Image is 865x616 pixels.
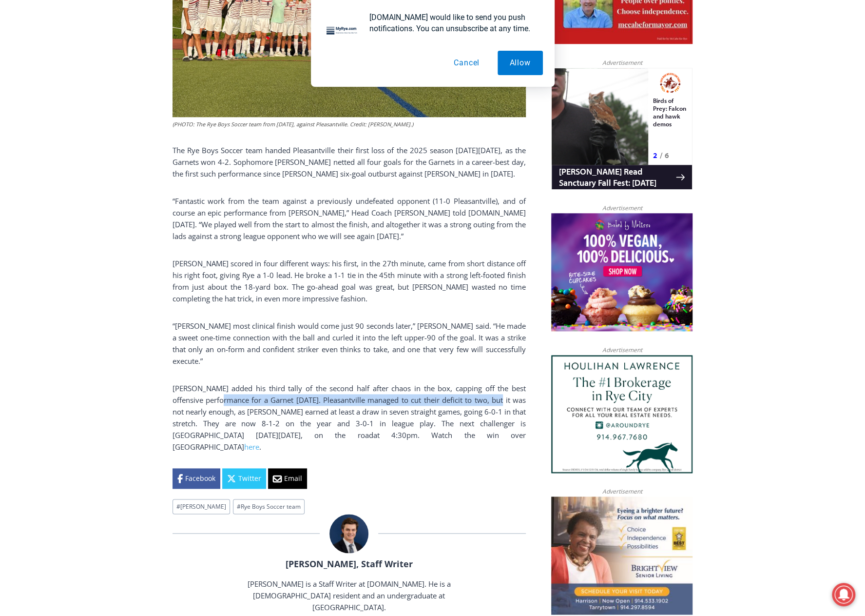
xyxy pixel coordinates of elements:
[102,29,136,80] div: Birds of Prey: Falcon and hawk demos
[286,558,413,570] a: [PERSON_NAME], Staff Writer
[173,144,526,179] p: The Rye Boys Soccer team handed Pleasantville their first loss of the 2025 season [DATE][DATE], a...
[173,499,230,514] a: #[PERSON_NAME]
[244,442,259,452] a: here
[237,502,241,511] span: #
[592,345,652,355] span: Advertisement
[442,51,492,75] button: Cancel
[0,97,141,121] a: [PERSON_NAME] Read Sanctuary Fall Fest: [DATE]
[255,97,452,119] span: Intern @ [DOMAIN_NAME]
[592,487,652,496] span: Advertisement
[323,12,362,51] img: notification icon
[176,502,180,511] span: #
[173,468,220,489] a: Facebook
[592,203,652,213] span: Advertisement
[114,82,118,92] div: 6
[173,320,526,367] p: “[PERSON_NAME] most clinical finish would come just 90 seconds later,” [PERSON_NAME] said. “He ma...
[551,355,692,473] img: Houlihan Lawrence The #1 Brokerage in Rye City
[551,213,692,331] img: Baked by Melissa
[173,120,526,129] figcaption: (PHOTO: The Rye Boys Soccer team from [DATE], against Pleasantville. Credit: [PERSON_NAME].)
[268,468,307,489] a: Email
[225,578,473,613] p: [PERSON_NAME] is a Staff Writer at [DOMAIN_NAME]. He is a [DEMOGRAPHIC_DATA] resident and an unde...
[102,82,106,92] div: 2
[362,12,543,34] div: [DOMAIN_NAME] would like to send you push notifications. You can unsubscribe at any time.
[222,468,266,489] a: Twitter
[246,0,461,95] div: "We would have speakers with experience in local journalism speak to us about their experiences a...
[173,195,526,242] p: “Fantastic work from the team against a previously undefeated opponent (11-0 Pleasantville), and ...
[233,499,305,514] a: #Rye Boys Soccer team
[173,258,526,304] p: [PERSON_NAME] scored in four different ways: his first, in the 27th minute, came from short dista...
[329,514,368,553] img: Charlie Morris headshot PROFESSIONAL HEADSHOT
[551,497,692,615] img: Brightview Senior Living
[109,82,111,92] div: /
[234,95,472,121] a: Intern @ [DOMAIN_NAME]
[8,98,125,120] h4: [PERSON_NAME] Read Sanctuary Fall Fest: [DATE]
[173,382,526,453] p: [PERSON_NAME] added his third tally of the second half after chaos in the box, capping off the be...
[498,51,543,75] button: Allow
